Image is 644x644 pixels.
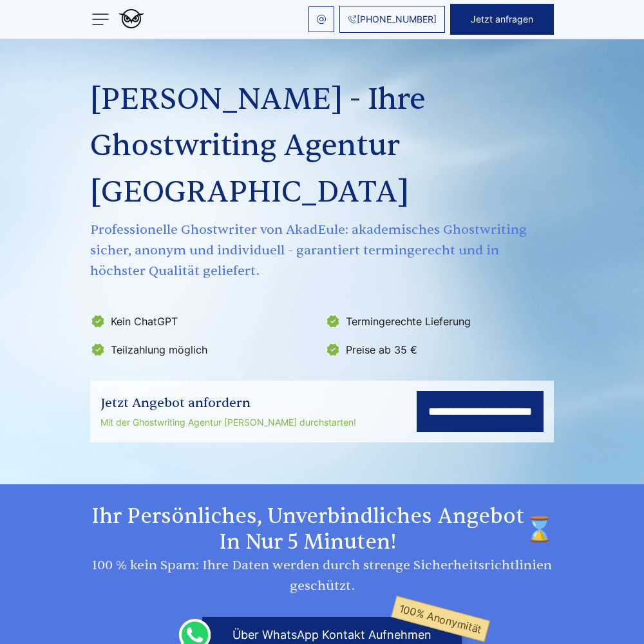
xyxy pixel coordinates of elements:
[90,339,317,360] li: Teilzahlung möglich
[90,77,554,216] h1: [PERSON_NAME] - Ihre Ghostwriting Agentur [GEOGRAPHIC_DATA]
[450,4,554,35] button: Jetzt anfragen
[391,596,490,642] span: 100% Anonymität
[90,504,554,555] h2: Ihr persönliches, unverbindliches Angebot in nur 5 Minuten!
[118,9,144,28] img: logo
[90,555,554,596] div: 100 % kein Spam: Ihre Daten werden durch strenge Sicherheitsrichtlinien geschützt.
[316,14,327,24] img: email
[526,504,554,555] img: time
[325,311,553,332] li: Termingerechte Lieferung
[348,15,357,24] img: Phone
[100,393,356,413] div: Jetzt Angebot anfordern
[100,415,356,430] div: Mit der Ghostwriting Agentur [PERSON_NAME] durchstarten!
[90,9,111,30] img: menu
[357,14,437,24] span: [PHONE_NUMBER]
[90,311,317,332] li: Kein ChatGPT
[325,339,553,360] li: Preise ab 35 €
[90,220,554,281] span: Professionelle Ghostwriter von AkadEule: akademisches Ghostwriting sicher, anonym und individuell...
[339,6,445,33] a: [PHONE_NUMBER]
